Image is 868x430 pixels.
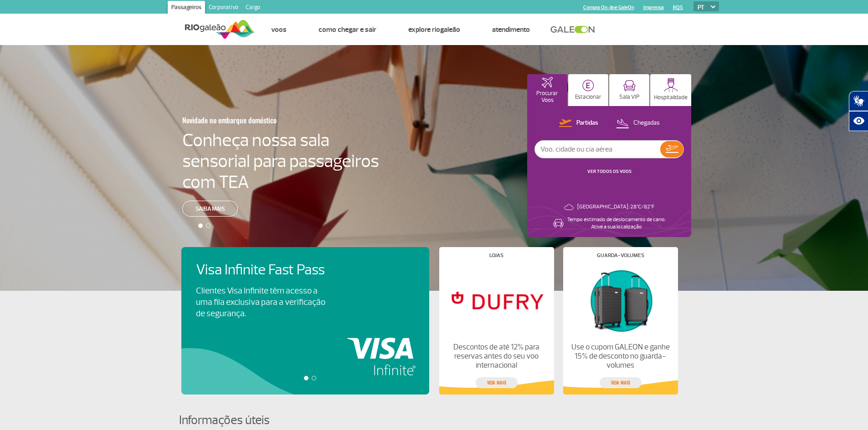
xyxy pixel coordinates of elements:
a: RQS [673,5,683,10]
h4: Guarda-volumes [597,253,644,258]
p: Sala VIP [619,94,640,101]
a: Imprensa [643,5,664,10]
a: Saiba mais [182,201,238,217]
button: Sala VIP [609,74,649,106]
img: carParkingHome.svg [582,80,594,91]
a: Cargo [242,1,264,15]
p: Tempo estimado de deslocamento de carro: Ative a sua localização [567,216,666,231]
input: Voo, cidade ou cia aérea [535,141,660,158]
img: airplaneHomeActive.svg [542,77,553,88]
p: Descontos de até 12% para reservas antes do seu voo internacional [447,343,546,370]
button: Chegadas [613,117,663,129]
a: Passageiros [168,1,205,15]
img: hospitality.svg [664,78,678,92]
p: [GEOGRAPHIC_DATA]: 28°C/82°F [577,203,654,211]
button: Abrir tradutor de língua de sinais. [849,91,868,111]
a: veja mais [476,377,518,388]
a: Voos [271,25,287,34]
img: Guarda-volumes [570,265,670,335]
h4: Informações úteis [179,412,689,429]
h4: Conheça nossa sala sensorial para passageiros com TEA [182,130,379,192]
a: Visa Infinite Fast PassClientes Visa Infinite têm acesso a uma fila exclusiva para a verificação ... [196,262,415,319]
p: Chegadas [633,119,660,127]
a: Corporativo [205,1,242,15]
button: Hospitalidade [650,74,691,106]
button: Partidas [556,117,601,129]
p: Clientes Visa Infinite têm acesso a uma fila exclusiva para a verificação de segurança. [196,285,325,319]
p: Procurar Voos [532,90,563,104]
p: Partidas [576,119,598,127]
h4: Lojas [489,253,503,258]
p: Estacionar [575,94,601,101]
a: Explore RIOgaleão [408,25,460,34]
a: Atendimento [492,25,530,34]
button: Estacionar [568,74,608,106]
button: VER TODOS OS VOOS [585,168,634,175]
img: Lojas [447,265,546,335]
a: veja mais [600,377,642,388]
button: Abrir recursos assistivos. [849,111,868,131]
button: Procurar Voos [527,74,567,106]
h3: Novidade no embarque doméstico [182,111,334,130]
p: Use o cupom GALEON e ganhe 15% de desconto no guarda-volumes [570,343,670,370]
img: vipRoom.svg [623,80,636,91]
h4: Visa Infinite Fast Pass [196,262,341,278]
div: Plugin de acessibilidade da Hand Talk. [849,91,868,131]
a: Compra On-line GaleOn [583,5,634,10]
a: VER TODOS OS VOOS [587,168,632,174]
p: Hospitalidade [654,94,688,101]
a: Como chegar e sair [318,25,376,34]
